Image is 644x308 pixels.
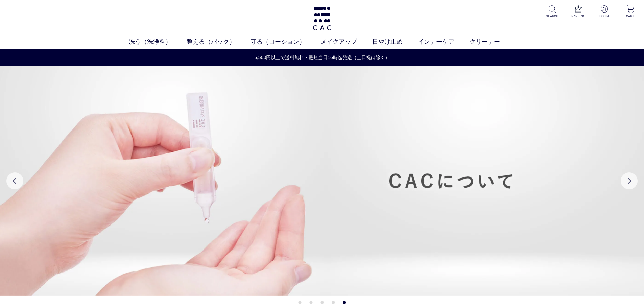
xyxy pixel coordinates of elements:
[570,5,587,19] a: RANKING
[312,7,332,30] img: logo
[596,14,613,19] p: LOGIN
[621,172,638,189] button: Next
[544,14,560,19] p: SEARCH
[251,37,320,46] a: 守る（ローション）
[343,301,346,304] button: 5 of 5
[570,14,587,19] p: RANKING
[622,14,639,19] p: CART
[6,172,23,189] button: Previous
[187,37,251,46] a: 整える（パック）
[129,37,187,46] a: 洗う（洗浄料）
[544,5,560,19] a: SEARCH
[622,5,639,19] a: CART
[470,37,515,46] a: クリーナー
[596,5,613,19] a: LOGIN
[332,301,335,304] button: 4 of 5
[372,37,418,46] a: 日やけ止め
[418,37,470,46] a: インナーケア
[298,301,301,304] button: 1 of 5
[320,37,372,46] a: メイクアップ
[0,54,644,61] a: 5,500円以上で送料無料・最短当日16時迄発送（土日祝は除く）
[320,301,324,304] button: 3 of 5
[309,301,312,304] button: 2 of 5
